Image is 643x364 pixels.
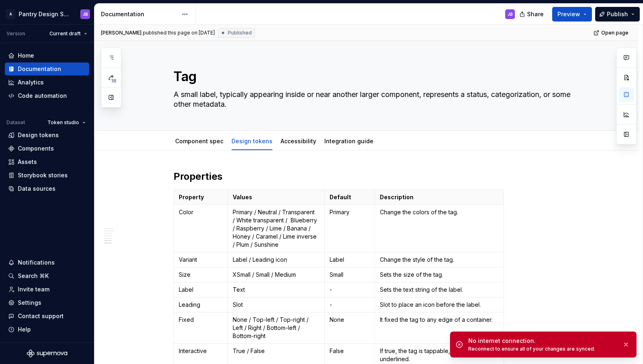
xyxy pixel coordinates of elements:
[6,9,15,19] div: A
[277,132,319,149] div: Accessibility
[179,316,223,324] p: Fixed
[18,312,64,320] div: Contact support
[49,30,81,37] span: Current draft
[330,301,370,309] p: -
[18,158,37,166] div: Assets
[5,283,89,296] a: Invite team
[5,310,89,323] button: Contact support
[330,286,370,294] p: -
[330,256,370,264] p: Label
[27,349,67,358] svg: Supernova Logo
[5,296,89,309] a: Settings
[18,78,44,86] div: Analytics
[380,316,499,324] p: It fixed the tag to any edge of a container.
[595,7,640,22] button: Publish
[18,52,34,60] div: Home
[380,347,499,363] p: If true, the tag is tappable, and the text is underlined.
[508,11,513,17] div: JB
[601,30,628,36] span: Open page
[18,272,49,280] div: Search ⌘K
[527,10,544,18] span: Share
[380,271,499,279] p: Sets the size of the tag.
[46,28,91,39] button: Current draft
[281,138,316,144] a: Accessibility
[18,285,49,293] div: Invite team
[330,208,370,216] p: Primary
[172,88,577,111] textarea: A small label, typically appearing inside or near another larger component, represents a status, ...
[231,138,272,144] a: Design tokens
[233,256,319,264] p: Label / Leading icon
[179,301,223,309] p: Leading
[5,256,89,269] button: Notifications
[5,49,89,62] a: Home
[18,185,56,193] div: Data sources
[468,337,616,345] div: No internet connection.
[233,193,319,201] p: Values
[607,10,628,18] span: Publish
[5,155,89,168] a: Assets
[6,119,25,126] div: Dataset
[380,208,499,216] p: Change the colors of the tag.
[233,208,319,249] p: Primary / Neutral / Transparent / White transparent / Blueberry / Raspberry / Lime / Banana / Hon...
[330,193,370,201] p: Default
[18,65,61,73] div: Documentation
[174,170,579,183] h2: Properties
[330,316,370,324] p: None
[5,76,89,89] a: Analytics
[18,131,59,139] div: Design tokens
[5,182,89,195] a: Data sources
[18,171,68,179] div: Storybook stories
[47,119,79,126] span: Token studio
[179,256,223,264] p: Variant
[44,117,89,128] button: Token studio
[330,271,370,279] p: Small
[5,142,89,155] a: Components
[179,286,223,294] p: Label
[5,129,89,142] a: Design tokens
[179,193,223,201] p: Property
[591,27,632,39] a: Open page
[19,10,71,18] div: Pantry Design System
[18,299,41,307] div: Settings
[5,89,89,102] a: Code automation
[380,193,499,201] p: Description
[228,30,252,36] span: Published
[228,132,276,149] div: Design tokens
[233,347,319,355] p: True / False
[5,269,89,282] button: Search ⌘K
[2,5,92,23] button: APantry Design SystemJB
[380,286,499,294] p: Sets the text string of the label.
[18,258,55,267] div: Notifications
[552,7,592,22] button: Preview
[172,132,227,149] div: Component spec
[233,316,319,340] p: None / Top-left / Top-right / Left / Right / Bottom-left / Bottom-right
[172,67,577,86] textarea: Tag
[101,30,141,36] span: [PERSON_NAME]
[175,138,223,144] a: Component spec
[18,325,31,334] div: Help
[233,286,319,294] p: Text
[18,92,67,100] div: Code automation
[5,169,89,182] a: Storybook stories
[468,346,616,352] div: Reconnect to ensure all of your changes are synced.
[101,10,178,18] div: Documentation
[179,347,223,355] p: Interactive
[83,11,88,17] div: JB
[233,301,319,309] p: Slot
[380,256,499,264] p: Change the style of the tag.
[515,7,549,22] button: Share
[18,144,54,153] div: Components
[321,132,377,149] div: Integration guide
[143,30,215,36] div: published this page on [DATE]
[380,301,499,309] p: Slot to place an icon before the label.
[110,78,118,84] span: 18
[179,271,223,279] p: Size
[6,30,25,37] div: Version
[233,271,319,279] p: XSmall / Small / Medium
[324,138,373,144] a: Integration guide
[5,323,89,336] button: Help
[5,62,89,75] a: Documentation
[557,10,580,18] span: Preview
[179,208,223,216] p: Color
